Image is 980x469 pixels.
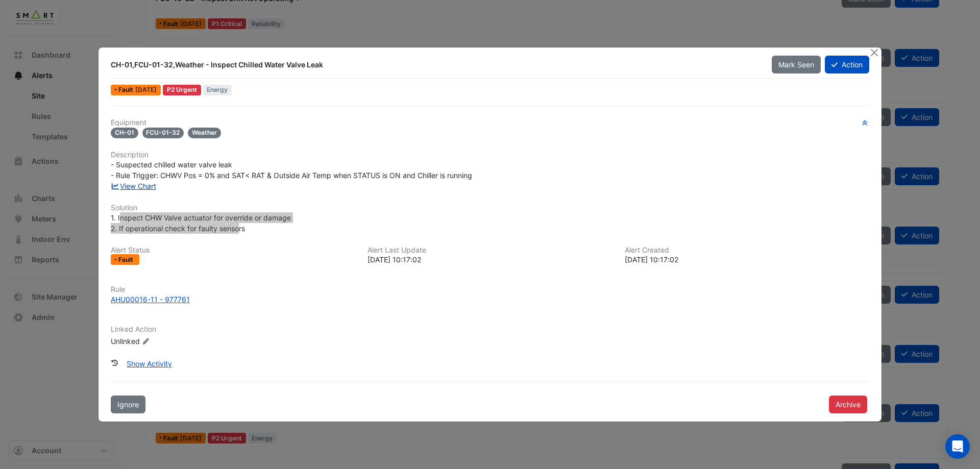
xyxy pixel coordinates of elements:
div: CH-01,FCU-01-32,Weather - Inspect Chilled Water Valve Leak [111,60,759,70]
div: Open Intercom Messenger [945,434,970,459]
span: - Suspected chilled water valve leak - Rule Trigger: CHWV Pos = 0% and SAT< RAT & Outside Air Tem... [111,160,472,180]
div: [DATE] 10:17:02 [625,254,869,265]
button: Show Activity [120,355,179,373]
h6: Alert Status [111,246,355,255]
div: Unlinked [111,336,233,347]
h6: Linked Action [111,325,869,334]
span: Weather [188,128,221,138]
span: Fault [118,257,135,263]
h6: Description [111,151,869,159]
span: Mark Seen [778,60,814,69]
div: P2 Urgent [163,85,201,95]
button: Mark Seen [772,56,821,73]
span: CH-01 [111,128,138,138]
h6: Alert Last Update [367,246,612,255]
span: Energy [203,85,232,95]
a: AHU00016-11 - 977761 [111,294,869,305]
span: Thu 07-Aug-2025 10:17 BST [135,86,157,93]
h6: Equipment [111,118,869,127]
button: Close [869,47,879,58]
span: Ignore [117,400,139,409]
h6: Rule [111,285,869,294]
fa-icon: Edit Linked Action [142,338,150,345]
a: View Chart [111,182,156,190]
span: FCU-01-32 [142,128,184,138]
div: [DATE] 10:17:02 [367,254,612,265]
button: Archive [829,396,867,413]
h6: Alert Created [625,246,869,255]
button: Action [825,56,869,73]
button: Ignore [111,396,145,413]
span: Fault [118,87,135,93]
h6: Solution [111,204,869,212]
div: AHU00016-11 - 977761 [111,294,190,305]
span: 1. Inspect CHW Valve actuator for override or damage 2. If operational check for faulty sensors [111,213,291,233]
